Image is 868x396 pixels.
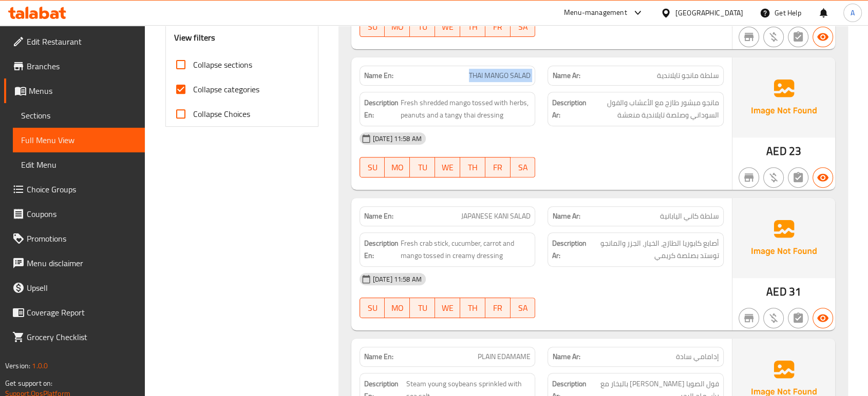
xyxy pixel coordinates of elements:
[27,35,137,48] span: Edit Restaurant
[360,157,385,177] button: SU
[410,298,435,318] button: TU
[193,108,250,120] span: Collapse Choices
[369,274,426,284] span: [DATE] 11:58 AM
[766,282,786,302] span: AED
[4,325,145,349] a: Grocery Checklist
[461,211,531,222] span: JAPANESE KANI SALAD
[464,301,481,315] span: TH
[27,60,137,72] span: Branches
[29,85,137,97] span: Menus
[489,160,506,175] span: FR
[27,306,137,319] span: Coverage Report
[511,16,536,37] button: SA
[460,157,485,177] button: TH
[552,70,580,81] strong: Name Ar:
[364,70,393,81] strong: Name En:
[435,157,460,177] button: WE
[364,211,393,222] strong: Name En:
[739,308,759,328] button: Not branch specific item
[589,237,719,262] span: أصابع كابوريا الطازج، الخيار، الجزر والمانجو توستد بصلصة كريمي
[13,152,145,177] a: Edit Menu
[789,141,801,161] span: 23
[435,16,460,37] button: WE
[13,103,145,128] a: Sections
[813,27,833,47] button: Available
[478,351,531,362] span: PLAIN EDAMAME
[4,177,145,202] a: Choice Groups
[364,96,399,122] strong: Description En:
[13,128,145,152] a: Full Menu View
[657,70,719,81] span: سلطة مانجو تايلاندية
[410,16,435,37] button: TU
[414,160,431,175] span: TU
[489,301,506,315] span: FR
[763,308,784,328] button: Purchased item
[851,7,855,18] span: A
[739,167,759,188] button: Not branch specific item
[4,300,145,325] a: Coverage Report
[552,351,580,362] strong: Name Ar:
[4,54,145,78] a: Branches
[460,298,485,318] button: TH
[732,57,835,137] img: Ae5nvW7+0k+MAAAAAElFTkSuQmCC
[788,27,808,47] button: Not has choices
[732,198,835,278] img: Ae5nvW7+0k+MAAAAAElFTkSuQmCC
[485,16,511,37] button: FR
[5,377,52,390] span: Get support on:
[364,19,381,34] span: SU
[813,308,833,328] button: Available
[763,167,784,188] button: Purchased item
[660,211,719,222] span: سلطة كاني اليابانية
[401,96,531,122] span: Fresh shredded mango tossed with herbs, peanuts and a tangy thai dressing
[389,19,406,34] span: MO
[515,19,532,34] span: SA
[389,301,406,315] span: MO
[385,157,410,177] button: MO
[369,134,426,144] span: [DATE] 11:58 AM
[552,96,587,122] strong: Description Ar:
[464,160,481,175] span: TH
[27,232,137,245] span: Promotions
[813,167,833,188] button: Available
[763,27,784,47] button: Purchased item
[485,298,511,318] button: FR
[414,301,431,315] span: TU
[32,359,48,372] span: 1.0.0
[485,157,511,177] button: FR
[552,237,587,262] strong: Description Ar:
[27,282,137,294] span: Upsell
[27,331,137,343] span: Grocery Checklist
[5,359,30,372] span: Version:
[788,308,808,328] button: Not has choices
[489,19,506,34] span: FR
[401,237,531,262] span: Fresh crab stick, cucumber, carrot and mango tossed in creamy dressing
[439,19,456,34] span: WE
[4,251,145,275] a: Menu disclaimer
[4,226,145,251] a: Promotions
[21,159,137,171] span: Edit Menu
[27,257,137,269] span: Menu disclaimer
[766,141,786,161] span: AED
[676,351,719,362] span: إدامامي سادة
[589,96,719,122] span: مانجو مبشور طازج مع الأعشاب والفول السوداني وصلصة تايلاندية منعشة
[385,298,410,318] button: MO
[4,29,145,54] a: Edit Restaurant
[511,298,536,318] button: SA
[4,275,145,300] a: Upsell
[788,167,808,188] button: Not has choices
[364,160,381,175] span: SU
[389,160,406,175] span: MO
[193,83,259,95] span: Collapse categories
[675,7,743,18] div: [GEOGRAPHIC_DATA]
[515,160,532,175] span: SA
[193,58,252,71] span: Collapse sections
[385,16,410,37] button: MO
[364,301,381,315] span: SU
[364,351,393,362] strong: Name En:
[4,202,145,226] a: Coupons
[435,298,460,318] button: WE
[410,157,435,177] button: TU
[789,282,801,302] span: 31
[27,183,137,195] span: Choice Groups
[360,298,385,318] button: SU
